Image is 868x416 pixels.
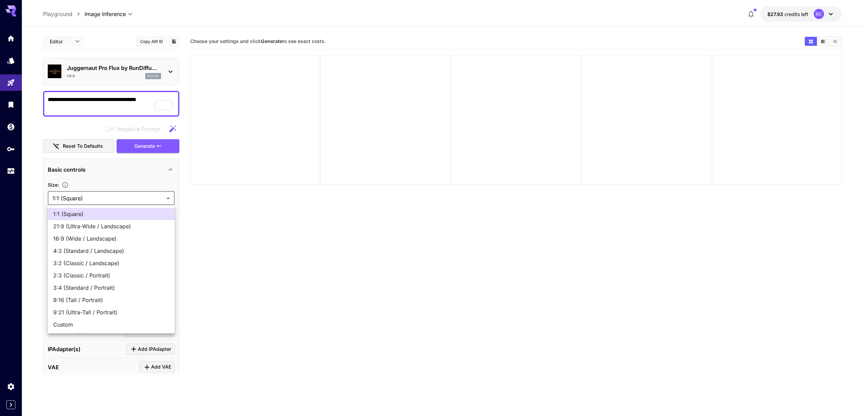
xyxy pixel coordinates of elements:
span: 3:4 (Standard / Portrait) [53,284,169,292]
span: 9:16 (Tall / Portrait) [53,296,169,304]
span: 21:9 (Ultra-Wide / Landscape) [53,222,169,230]
span: 2:3 (Classic / Portrait) [53,271,169,279]
span: 4:3 (Standard / Landscape) [53,247,169,255]
span: 3:2 (Classic / Landscape) [53,259,169,267]
span: Custom [53,320,169,329]
span: 16:9 (Wide / Landscape) [53,234,169,243]
span: 9:21 (Ultra-Tall / Portrait) [53,308,169,316]
span: 1:1 (Square) [53,210,169,218]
